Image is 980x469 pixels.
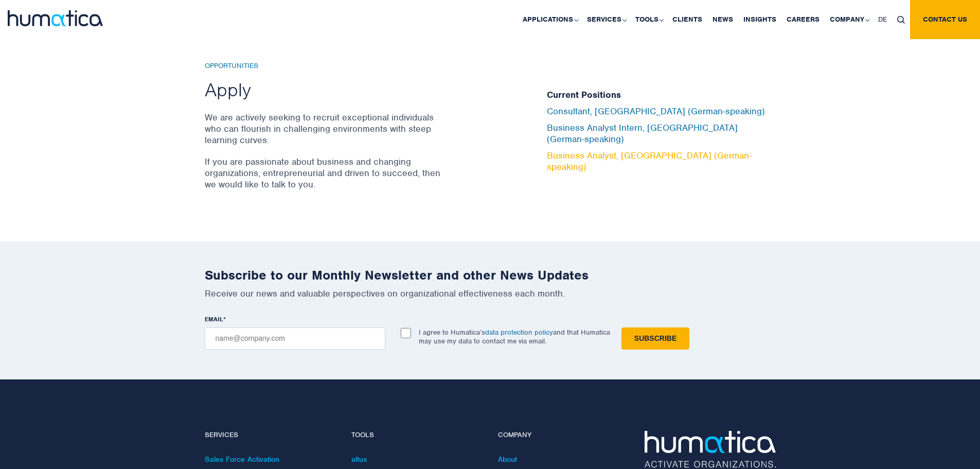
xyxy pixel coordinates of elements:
[351,455,367,464] a: altus
[419,328,610,345] p: I agree to Humatica’s and that Humatica may use my data to contact me via email.
[547,90,776,101] h5: Current Positions
[205,455,279,464] a: Sales Force Activation
[401,328,411,338] input: I agree to Humatica’sdata protection policyand that Humatica may use my data to contact me via em...
[897,16,905,24] img: search_icon
[351,431,483,440] h4: Tools
[205,327,385,350] input: name@company.com
[205,315,223,323] span: EMAIL
[205,431,336,440] h4: Services
[205,156,444,190] p: If you are passionate about business and changing organizations, entrepreneurial and driven to su...
[547,150,752,172] a: Business Analyst, [GEOGRAPHIC_DATA] (German-speaking)
[205,62,444,71] h6: Opportunities
[205,267,776,283] h2: Subscribe to our Monthly Newsletter and other News Updates
[205,112,444,146] p: We are actively seeking to recruit exceptional individuals who can flourish in challenging enviro...
[547,122,738,145] a: Business Analyst Intern, [GEOGRAPHIC_DATA] (German-speaking)
[547,106,765,117] a: Consultant, [GEOGRAPHIC_DATA] (German-speaking)
[498,431,629,440] h4: Company
[498,455,517,464] a: About
[878,15,887,24] span: DE
[8,10,103,26] img: logo
[205,288,776,299] p: Receive our news and valuable perspectives on organizational effectiveness each month.
[205,78,444,101] h2: Apply
[621,327,689,350] input: Subscribe
[485,328,553,337] a: data protection policy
